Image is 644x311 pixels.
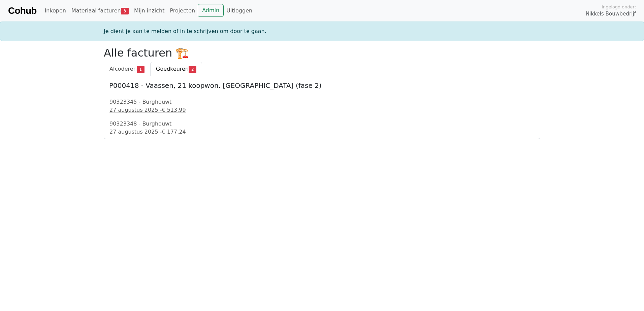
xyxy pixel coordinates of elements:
[8,3,36,19] a: Cohub
[189,66,196,73] span: 2
[109,66,137,72] span: Afcoderen
[167,4,198,18] a: Projecten
[109,98,535,106] div: 90323345 - Burghouwt
[69,4,131,18] a: Materiaal facturen3
[162,107,186,113] span: € 513,99
[42,4,68,18] a: Inkopen
[109,120,535,136] a: 90323348 - Burghouwt27 augustus 2025 -€ 177,24
[156,66,189,72] span: Goedkeuren
[150,62,202,76] a: Goedkeuren2
[121,8,129,14] span: 3
[109,128,535,136] div: 27 augustus 2025 -
[586,10,636,18] span: Nikkels Bouwbedrijf
[198,4,224,17] a: Admin
[131,4,167,18] a: Mijn inzicht
[224,4,255,18] a: Uitloggen
[109,81,535,90] h5: P000418 - Vaassen, 21 koopwon. [GEOGRAPHIC_DATA] (fase 2)
[137,66,144,73] span: 1
[109,98,535,114] a: 90323345 - Burghouwt27 augustus 2025 -€ 513,99
[104,62,150,76] a: Afcoderen1
[104,46,540,59] h2: Alle facturen 🏗️
[100,27,544,35] div: Je dient je aan te melden of in te schrijven om door te gaan.
[109,120,535,128] div: 90323348 - Burghouwt
[162,129,186,135] span: € 177,24
[602,4,636,10] span: Ingelogd onder:
[109,106,535,114] div: 27 augustus 2025 -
